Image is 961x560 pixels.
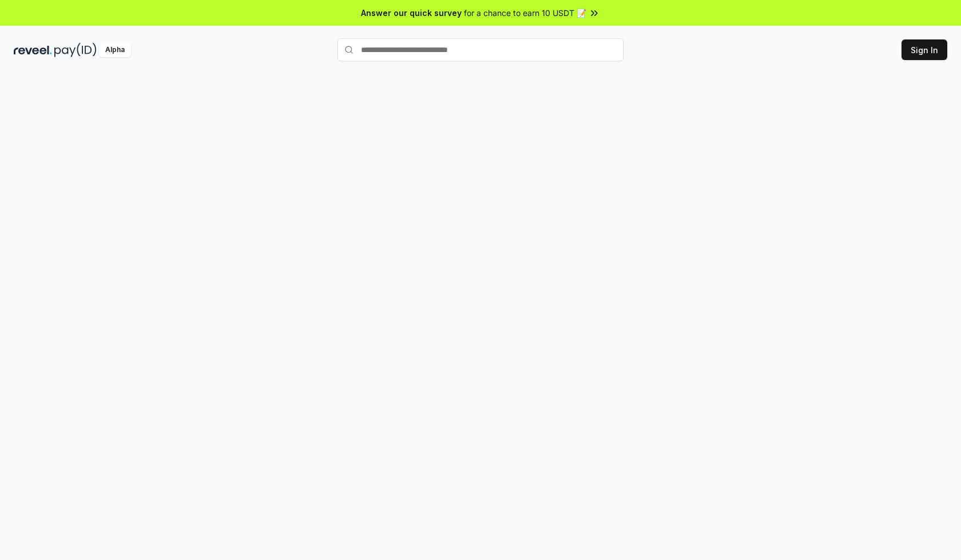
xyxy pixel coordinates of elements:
[902,39,947,60] button: Sign In
[99,43,131,57] div: Alpha
[54,43,97,57] img: pay_id
[464,7,586,19] span: for a chance to earn 10 USDT 📝
[14,43,52,57] img: reveel_dark
[361,7,462,19] span: Answer our quick survey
